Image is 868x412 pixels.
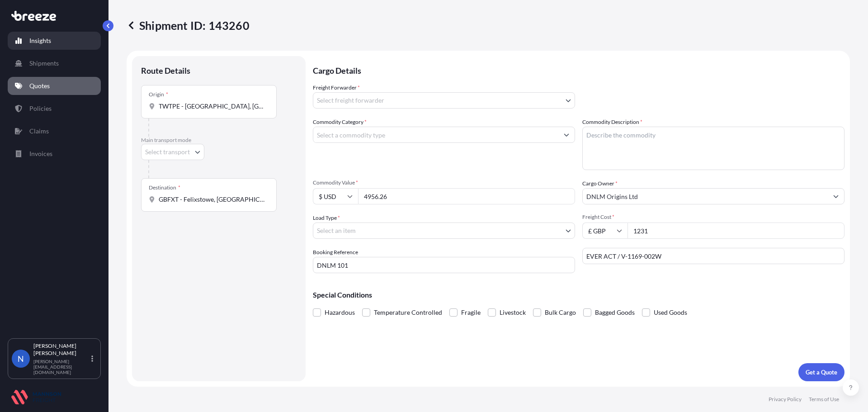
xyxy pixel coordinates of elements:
[582,213,844,221] span: Freight Cost
[809,396,839,403] a: Terms of Use
[145,147,190,156] span: Select transport
[8,32,101,50] a: Insights
[127,18,250,33] p: Shipment ID: 143260
[313,291,844,298] p: Special Conditions
[8,145,101,163] a: Invoices
[141,144,204,160] button: Select transport
[149,91,168,98] div: Origin
[806,368,837,377] p: Get a Quote
[461,306,481,319] span: Fragile
[8,99,101,118] a: Policies
[159,195,265,204] input: Destination
[149,184,180,191] div: Destination
[583,188,828,204] input: Full name
[313,56,844,83] p: Cargo Details
[654,306,687,319] span: Used Goods
[8,77,101,95] a: Quotes
[29,36,51,45] p: Insights
[29,81,50,90] p: Quotes
[313,118,367,127] label: Commodity Category
[313,179,575,186] span: Commodity Value
[313,92,575,109] button: Select freight forwarder
[582,118,642,127] label: Commodity Description
[313,248,358,257] label: Booking Reference
[313,83,360,92] span: Freight Forwarder
[313,257,575,273] input: Your internal reference
[29,59,59,68] p: Shipments
[828,188,844,204] button: Show suggestions
[558,127,575,143] button: Show suggestions
[798,363,844,381] button: Get a Quote
[29,149,52,158] p: Invoices
[141,137,297,144] p: Main transport mode
[141,65,190,76] p: Route Details
[313,213,340,223] span: Load Type
[545,306,576,319] span: Bulk Cargo
[29,104,52,113] p: Policies
[8,54,101,72] a: Shipments
[325,306,355,319] span: Hazardous
[769,396,802,403] a: Privacy Policy
[627,223,844,239] input: Enter amount
[313,127,558,143] input: Select a commodity type
[18,354,24,363] span: N
[8,122,101,140] a: Claims
[358,188,575,204] input: Type amount
[595,306,635,319] span: Bagged Goods
[500,306,526,319] span: Livestock
[582,248,844,264] input: Enter name
[33,342,90,357] p: [PERSON_NAME] [PERSON_NAME]
[313,223,575,239] button: Select an item
[317,96,384,105] span: Select freight forwarder
[11,390,61,404] img: organization-logo
[29,127,49,136] p: Claims
[159,102,265,111] input: Origin
[317,226,356,235] span: Select an item
[33,359,90,375] p: [PERSON_NAME][EMAIL_ADDRESS][DOMAIN_NAME]
[374,306,442,319] span: Temperature Controlled
[582,179,618,188] label: Cargo Owner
